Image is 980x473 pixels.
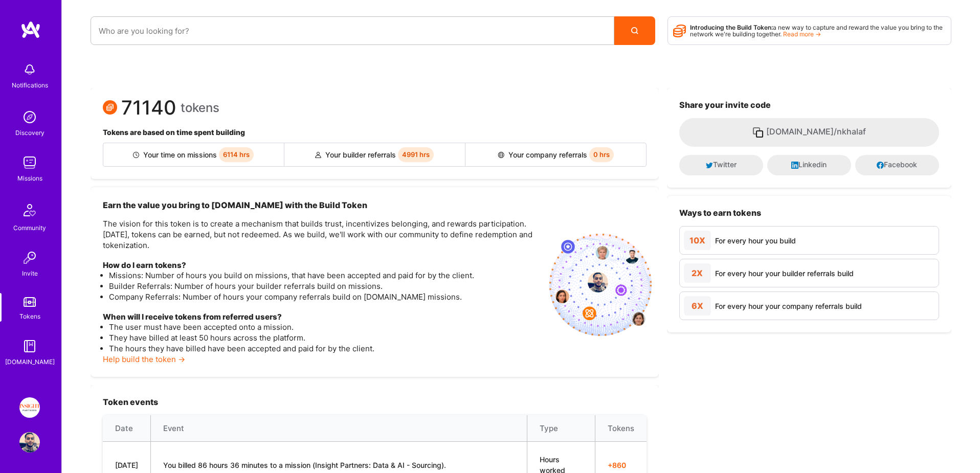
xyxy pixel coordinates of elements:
[767,155,851,175] button: Linkedin
[679,118,939,147] button: [DOMAIN_NAME]/nkhalaf
[103,218,541,251] p: The vision for this token is to create a mechanism that builds trust, incentivizes belonging, and...
[19,59,40,80] img: bell
[715,268,854,279] div: For every hour your builder referrals build
[19,247,40,268] img: Invite
[588,272,608,292] img: profile
[121,102,176,113] span: 71140
[791,162,798,169] i: icon LinkedInDark
[19,336,40,356] img: guide book
[315,152,321,158] img: Builder referral icon
[181,102,219,113] span: tokens
[24,297,36,307] img: tokens
[690,24,943,38] span: a new way to capture and reward the value you bring to the network we're building together.
[12,80,48,91] div: Notifications
[684,296,711,316] div: 6X
[20,20,41,39] img: logo
[109,332,541,343] li: They have billed at least 50 hours across the platform.
[109,291,541,302] li: Company Referrals: Number of hours your company referrals build on [DOMAIN_NAME] missions.
[13,222,46,233] div: Community
[877,162,884,169] i: icon Facebook
[103,312,541,322] h4: When will I receive tokens from referred users?
[109,270,541,281] li: Missions: Number of hours you build on missions, that have been accepted and paid for by the client.
[17,432,42,453] a: User Avatar
[608,460,634,470] span: + 860
[109,281,541,291] li: Builder Referrals: Number of hours your builder referrals build on missions.
[22,268,38,279] div: Invite
[715,301,862,311] div: For every hour your company referrals build
[398,147,434,162] span: 4991 hrs
[15,127,44,138] div: Discovery
[17,198,42,222] img: Community
[752,126,764,139] i: icon Copy
[19,397,40,418] img: Insight Partners: Data & AI - Sourcing
[589,147,614,162] span: 0 hrs
[498,152,504,158] img: Company referral icon
[133,152,139,158] img: Builder icon
[109,322,541,332] li: The user must have been accepted onto a mission.
[103,354,185,364] a: Help build the token →
[783,30,821,38] a: Read more →
[706,162,713,169] i: icon Twitter
[5,356,55,367] div: [DOMAIN_NAME]
[219,147,254,162] span: 6114 hrs
[109,343,541,354] li: The hours they have billed have been accepted and paid for by the client.
[465,143,646,166] div: Your company referrals
[17,173,42,184] div: Missions
[103,100,117,115] img: Token icon
[19,152,40,173] img: teamwork
[103,143,284,166] div: Your time on missions
[19,432,40,453] img: User Avatar
[631,27,638,34] i: icon Search
[690,24,773,31] strong: Introducing the Build Token:
[855,155,939,175] button: Facebook
[595,415,647,442] th: Tokens
[679,100,939,110] h3: Share your invite code
[549,234,652,336] img: invite
[151,415,527,442] th: Event
[679,155,763,175] button: Twitter
[684,263,711,283] div: 2X
[673,21,686,40] i: icon Points
[284,143,465,166] div: Your builder referrals
[684,231,711,250] div: 10X
[103,397,647,407] h3: Token events
[527,415,595,442] th: Type
[19,107,40,127] img: discovery
[103,128,647,137] h4: Tokens are based on time spent building
[103,261,541,270] h4: How do I earn tokens?
[17,397,42,418] a: Insight Partners: Data & AI - Sourcing
[103,199,541,211] h3: Earn the value you bring to [DOMAIN_NAME] with the Build Token
[679,208,939,218] h3: Ways to earn tokens
[103,415,151,442] th: Date
[99,18,606,44] input: Who are you looking for?
[19,311,40,322] div: Tokens
[715,235,796,246] div: For every hour you build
